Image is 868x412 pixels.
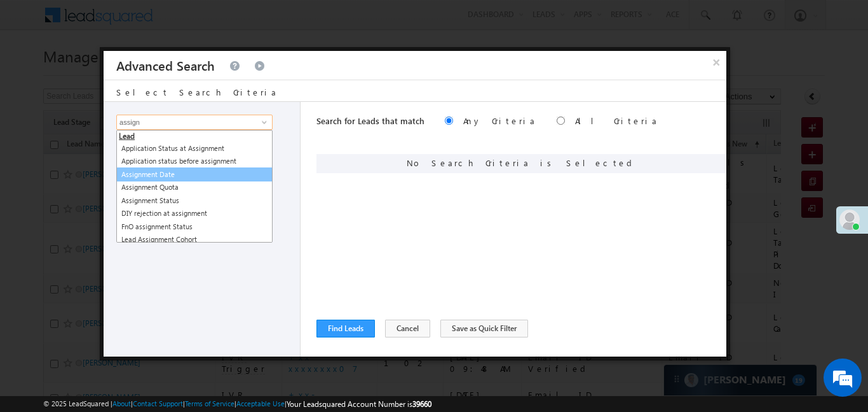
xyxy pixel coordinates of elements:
label: All Criteria [575,115,658,126]
div: No Search Criteria is Selected [316,154,726,173]
a: Application Status at Assignment [117,142,272,155]
button: Find Leads [316,320,375,337]
span: © 2025 LeadSquared | | | | | [43,398,431,410]
textarea: Type your message and click 'Submit' [17,118,232,309]
a: FnO assignment Status [117,220,272,234]
a: Show All Items [255,116,271,129]
a: Assignment Status [117,194,272,208]
em: Submit [186,320,231,337]
div: Minimize live chat window [208,6,239,37]
button: Save as Quick Filter [440,320,528,337]
label: Any Criteria [463,115,536,126]
a: Terms of Service [185,399,234,408]
img: d_60004797649_company_0_60004797649 [22,67,53,83]
a: Acceptable Use [236,399,285,408]
a: Assignment Quota [117,181,272,194]
button: × [706,51,726,73]
div: Leave a message [66,67,214,83]
span: Search for Leads that match [316,115,424,126]
span: Select Search Criteria [116,87,278,97]
a: Assignment Date [116,167,273,182]
button: Cancel [385,320,430,337]
a: About [112,399,131,408]
a: DIY rejection at assignment [117,207,272,220]
span: 39660 [412,399,431,409]
li: Lead [117,131,272,142]
span: Your Leadsquared Account Number is [287,399,431,409]
a: Lead Assignment Cohort [117,233,272,246]
h3: Advanced Search [116,51,215,80]
input: Type to Search [116,115,273,130]
a: Contact Support [133,399,183,408]
a: Application status before assignment [117,155,272,168]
